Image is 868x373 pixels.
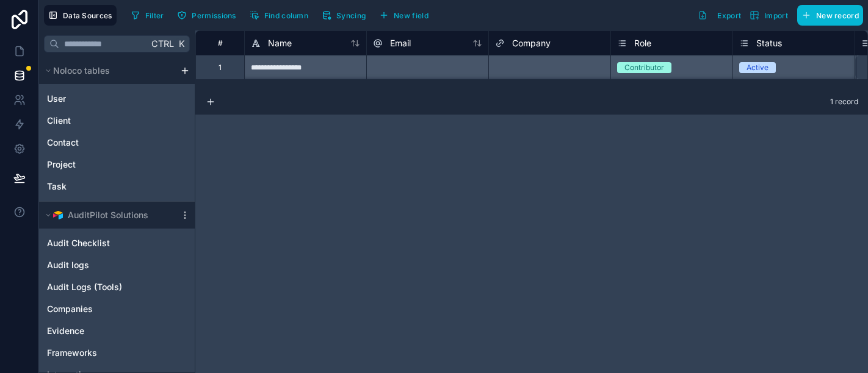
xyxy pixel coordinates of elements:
[177,40,186,48] span: K
[63,11,112,20] span: Data Sources
[219,63,222,73] div: 1
[634,37,651,49] span: Role
[173,6,245,24] a: Permissions
[126,6,168,24] button: Filter
[756,37,782,49] span: Status
[173,6,240,24] button: Permissions
[717,11,741,20] span: Export
[192,11,236,20] span: Permissions
[745,5,792,26] button: Import
[268,37,292,49] span: Name
[394,11,429,20] span: New field
[797,5,863,26] button: New record
[145,11,164,20] span: Filter
[245,6,313,24] button: Find column
[375,6,433,24] button: New field
[764,11,788,20] span: Import
[336,11,366,20] span: Syncing
[816,11,859,20] span: New record
[150,36,175,51] span: Ctrl
[205,38,235,48] div: #
[512,37,551,49] span: Company
[44,5,117,26] button: Data Sources
[792,5,863,26] a: New record
[264,11,308,20] span: Find column
[390,37,411,49] span: Email
[830,97,858,107] span: 1 record
[693,5,745,26] button: Export
[317,6,370,24] button: Syncing
[317,6,375,24] a: Syncing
